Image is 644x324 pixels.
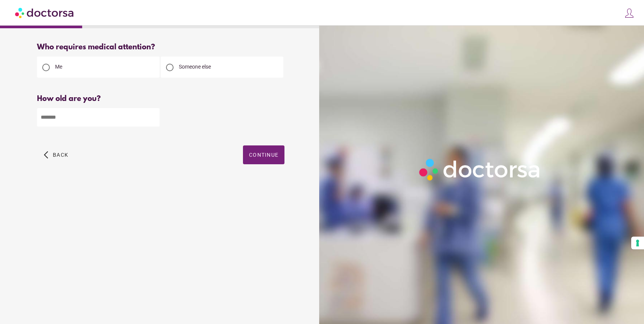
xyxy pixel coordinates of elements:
[55,64,62,70] span: Me
[37,95,284,103] div: How old are you?
[41,145,71,164] button: arrow_back_ios Back
[15,4,75,21] img: Doctorsa.com
[624,8,635,18] img: icons8-customer-100.png
[179,64,211,70] span: Someone else
[243,145,284,164] button: Continue
[631,237,644,249] button: Your consent preferences for tracking technologies
[53,152,68,158] span: Back
[37,43,284,52] div: Who requires medical attention?
[416,155,544,184] img: Logo-Doctorsa-trans-White-partial-flat.png
[249,152,278,158] span: Continue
